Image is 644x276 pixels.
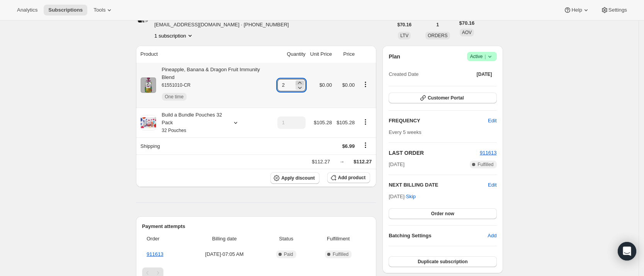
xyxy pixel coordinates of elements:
[311,235,365,243] span: Fulfillment
[342,143,355,149] span: $6.99
[339,158,344,166] div: →
[266,235,306,243] span: Status
[462,30,472,35] span: AOV
[336,120,355,125] span: $105.28
[480,150,496,156] a: 911613
[389,70,418,78] span: Created Date
[308,46,334,63] th: Unit Price
[470,53,494,60] span: Active
[389,194,416,199] span: [DATE] ·
[437,22,439,28] span: 1
[477,71,492,77] span: [DATE]
[147,251,163,257] a: 911613
[353,159,372,165] span: $112.27
[136,46,275,63] th: Product
[165,94,184,100] span: One time
[401,190,420,203] button: Skip
[327,172,370,183] button: Add product
[389,129,421,135] span: Every 5 weeks
[483,230,501,242] button: Add
[12,5,42,15] button: Analytics
[483,115,501,127] button: Edit
[389,161,404,168] span: [DATE]
[484,53,486,60] span: |
[359,118,372,126] button: Product actions
[142,230,185,247] th: Order
[141,77,156,93] img: product img
[155,21,296,29] span: [EMAIL_ADDRESS][DOMAIN_NAME] · [PHONE_NUMBER]
[488,181,496,189] button: Edit
[162,128,186,133] small: 32 Pouches
[312,158,330,166] div: $112.27
[187,235,261,243] span: Billing date
[389,53,400,60] h2: Plan
[48,7,83,13] span: Subscriptions
[406,193,416,201] span: Skip
[93,7,105,13] span: Tools
[359,80,372,89] button: Product actions
[389,181,488,189] h2: NEXT BILLING DATE
[400,33,408,38] span: LTV
[418,259,467,265] span: Duplicate subscription
[389,208,496,219] button: Order now
[559,5,594,15] button: Help
[428,95,464,101] span: Customer Portal
[333,251,348,257] span: Fulfilled
[389,232,488,240] h6: Batching Settings
[488,117,496,125] span: Edit
[136,137,275,154] th: Shipping
[162,82,191,88] small: 61551010-CR
[342,82,355,88] span: $0.00
[393,19,416,30] button: $70.16
[314,120,332,125] span: $105.28
[389,149,480,157] h2: LAST ORDER
[488,232,496,240] span: Add
[17,7,37,13] span: Analytics
[142,223,370,230] h2: Payment attempts
[359,141,372,149] button: Shipping actions
[477,161,493,168] span: Fulfilled
[480,149,496,157] button: 911613
[389,93,496,103] button: Customer Portal
[571,7,582,13] span: Help
[89,5,118,15] button: Tools
[275,46,308,63] th: Quantity
[44,5,87,15] button: Subscriptions
[428,33,447,38] span: ORDERS
[156,66,273,105] div: Pineapple, Banana & Dragon Fruit Immunity Blend
[281,175,315,181] span: Apply discount
[338,175,365,181] span: Add product
[608,7,627,13] span: Settings
[389,117,488,125] h2: FREQUENCY
[596,5,632,15] button: Settings
[618,242,636,261] div: Open Intercom Messenger
[459,19,475,27] span: $70.16
[319,82,332,88] span: $0.00
[398,22,412,28] span: $70.16
[432,19,444,30] button: 1
[472,69,497,80] button: [DATE]
[270,172,319,184] button: Apply discount
[156,111,226,134] div: Build a Bundle Pouches 32 Pack
[187,250,261,258] span: [DATE] · 07:05 AM
[431,211,454,217] span: Order now
[334,46,357,63] th: Price
[155,32,194,39] button: Product actions
[389,256,496,267] button: Duplicate subscription
[284,251,293,257] span: Paid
